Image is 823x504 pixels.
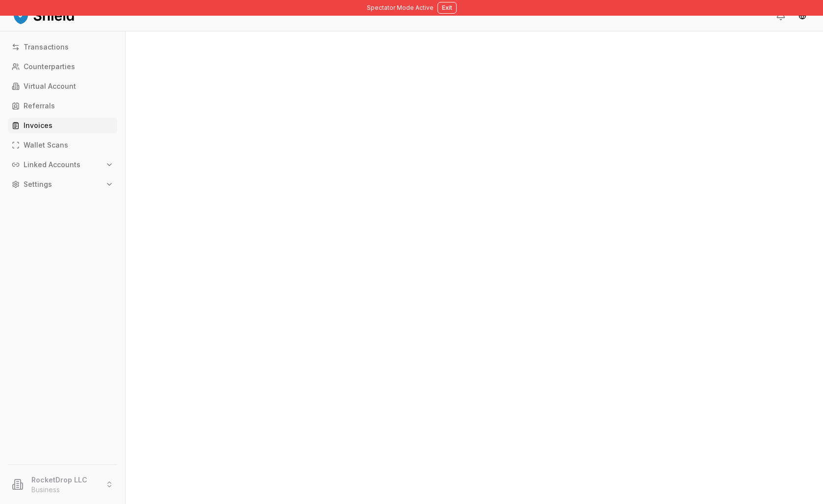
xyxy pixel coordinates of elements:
button: Exit [437,2,457,14]
p: Counterparties [24,63,75,70]
button: Settings [8,176,117,192]
p: Virtual Account [24,83,76,90]
p: Referrals [24,102,55,109]
p: Invoices [24,122,52,129]
a: Counterparties [8,59,117,75]
a: Referrals [8,98,117,114]
a: Invoices [8,118,117,133]
p: Settings [24,181,52,188]
a: Wallet Scans [8,137,117,153]
span: Spectator Mode Active [367,4,434,12]
a: Virtual Account [8,78,117,94]
button: Linked Accounts [8,157,117,173]
p: Wallet Scans [24,142,68,149]
a: Transactions [8,39,117,55]
p: Linked Accounts [24,161,80,168]
p: Transactions [24,44,69,50]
